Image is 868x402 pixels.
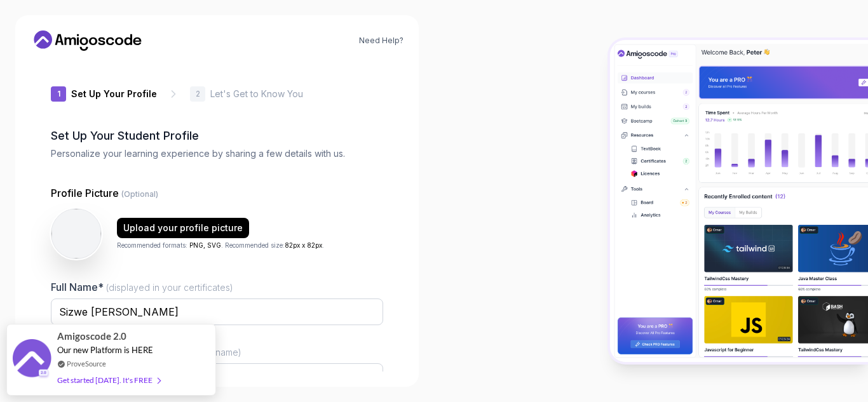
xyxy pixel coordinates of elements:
span: PNG, SVG [189,241,221,249]
p: Let's Get to Know You [210,88,303,100]
a: Home link [31,30,145,51]
input: Enter your Username [51,363,383,390]
span: Amigoscode 2.0 [57,329,126,344]
div: Upload your profile picture [123,222,243,234]
span: (displayed in your certificates) [106,282,233,293]
img: user profile image [51,209,101,258]
span: 82px x 82px [285,241,322,249]
p: Set Up Your Profile [71,88,157,100]
p: 1 [57,90,60,98]
h2: Set Up Your Student Profile [51,127,383,145]
label: Full Name* [51,281,233,293]
img: provesource social proof notification image [13,339,51,380]
p: Recommended formats: . Recommended size: . [117,241,324,250]
div: Get started [DATE]. It's FREE [57,373,160,387]
p: Profile Picture [51,185,383,201]
a: Need Help? [359,36,403,46]
img: Amigoscode Dashboard [610,40,868,361]
p: 2 [196,90,200,98]
input: Enter your Full Name [51,298,383,325]
span: (Optional) [121,189,158,199]
button: Upload your profile picture [117,218,249,238]
span: Our new Platform is HERE [57,345,153,355]
p: Personalize your learning experience by sharing a few details with us. [51,147,383,160]
a: ProveSource [67,358,106,369]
